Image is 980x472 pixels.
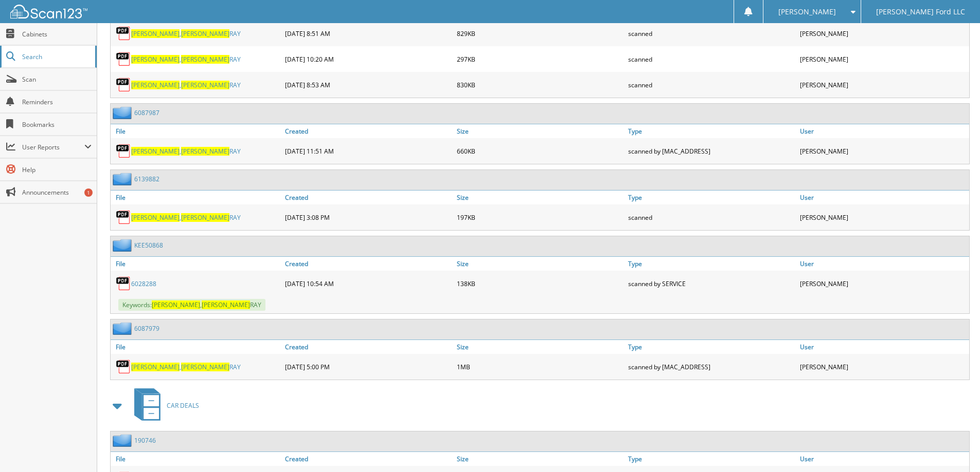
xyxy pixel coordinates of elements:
img: folder2.png [113,239,134,252]
div: [DATE] 8:53 AM [282,74,454,95]
img: folder2.png [113,173,134,185]
img: PDF.png [116,210,131,225]
a: User [797,191,969,204]
div: scanned by [MAC_ADDRESS] [626,356,797,377]
div: [PERSON_NAME] [797,23,969,44]
a: Type [626,452,797,466]
div: [DATE] 3:08 PM [282,207,454,228]
a: Type [626,191,797,204]
img: folder2.png [113,106,134,119]
a: 6087987 [134,108,159,117]
img: PDF.png [116,51,131,67]
span: Bookmarks [22,120,92,129]
span: CAR DEALS [167,401,199,410]
a: User [797,452,969,466]
a: Size [454,124,626,138]
span: [PERSON_NAME] [181,81,229,89]
span: Announcements [22,188,92,197]
a: Type [626,340,797,354]
span: Keywords: , RAY [118,299,265,311]
div: scanned [626,23,797,44]
span: Reminders [22,98,92,106]
div: 297KB [454,49,626,69]
a: File [111,191,282,204]
a: [PERSON_NAME],[PERSON_NAME]RAY [131,363,241,371]
span: [PERSON_NAME] [152,300,200,309]
a: 190746 [134,436,156,445]
img: PDF.png [116,143,131,159]
a: Size [454,340,626,354]
div: [DATE] 8:51 AM [282,23,454,44]
div: 1MB [454,356,626,377]
a: File [111,340,282,354]
a: Created [282,124,454,138]
div: 138KB [454,273,626,294]
div: [DATE] 10:54 AM [282,273,454,294]
img: PDF.png [116,26,131,41]
a: Created [282,452,454,466]
a: 6028288 [131,279,156,288]
a: [PERSON_NAME],[PERSON_NAME]RAY [131,55,241,64]
div: scanned by [MAC_ADDRESS] [626,141,797,161]
img: scan123-logo-white.svg [10,5,87,18]
div: scanned [626,207,797,228]
span: Help [22,165,92,174]
div: 660KB [454,141,626,161]
div: [PERSON_NAME] [797,49,969,69]
span: [PERSON_NAME] [181,147,229,156]
a: CAR DEALS [128,385,199,426]
div: 197KB [454,207,626,228]
div: [DATE] 11:51 AM [282,141,454,161]
span: [PERSON_NAME] [131,147,180,156]
div: scanned [626,74,797,95]
img: PDF.png [116,359,131,374]
span: [PERSON_NAME] Ford LLC [876,9,965,15]
img: folder2.png [113,322,134,335]
a: Size [454,257,626,271]
span: [PERSON_NAME] [181,213,229,222]
span: Scan [22,75,92,84]
a: Created [282,191,454,204]
div: [PERSON_NAME] [797,356,969,377]
span: [PERSON_NAME] [131,29,180,38]
span: [PERSON_NAME] [181,55,229,64]
div: scanned [626,49,797,69]
div: [DATE] 10:20 AM [282,49,454,69]
span: [PERSON_NAME] [778,9,836,15]
a: File [111,124,282,138]
a: [PERSON_NAME],[PERSON_NAME]RAY [131,29,241,38]
a: Type [626,124,797,138]
span: Cabinets [22,30,92,39]
span: [PERSON_NAME] [131,363,180,371]
a: File [111,257,282,271]
span: [PERSON_NAME] [202,300,250,309]
a: File [111,452,282,466]
div: [PERSON_NAME] [797,141,969,161]
img: folder2.png [113,434,134,447]
a: User [797,340,969,354]
span: [PERSON_NAME] [131,213,180,222]
span: [PERSON_NAME] [131,81,180,89]
span: User Reports [22,143,84,152]
a: Created [282,340,454,354]
div: 1 [84,188,93,197]
a: Size [454,452,626,466]
a: Size [454,191,626,204]
div: [PERSON_NAME] [797,207,969,228]
div: [DATE] 5:00 PM [282,356,454,377]
span: [PERSON_NAME] [131,55,180,64]
div: scanned by SERVICE [626,273,797,294]
img: PDF.png [116,77,131,92]
a: User [797,257,969,271]
a: 6087979 [134,324,159,333]
span: [PERSON_NAME] [181,363,229,371]
span: [PERSON_NAME] [181,29,229,38]
span: Search [22,52,90,61]
div: 830KB [454,74,626,95]
iframe: Chat Widget [929,423,980,472]
div: [PERSON_NAME] [797,74,969,95]
a: Created [282,257,454,271]
a: Type [626,257,797,271]
div: 829KB [454,23,626,44]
